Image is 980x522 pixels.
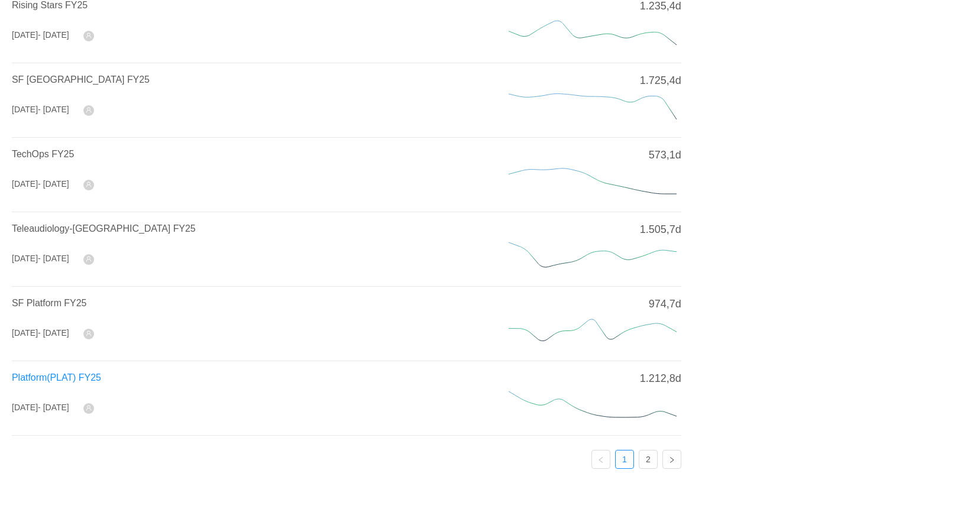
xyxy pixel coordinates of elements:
i: icon: left [597,456,604,463]
span: 573,1d [649,147,681,163]
div: [DATE] [12,103,69,116]
a: 2 [639,450,657,468]
a: SF Platform FY25 [12,298,86,308]
li: 1 [615,450,634,469]
i: icon: user [86,330,92,336]
div: [DATE] [12,401,69,414]
span: - [DATE] [38,179,69,189]
div: [DATE] [12,178,69,190]
i: icon: user [86,181,92,187]
a: Teleaudiology-[GEOGRAPHIC_DATA] FY25 [12,223,196,234]
i: icon: user [86,256,92,262]
a: Platform(PLAT) FY25 [12,372,101,382]
span: - [DATE] [38,403,69,412]
span: - [DATE] [38,328,69,338]
li: Previous Page [591,450,610,469]
li: Next Page [662,450,681,469]
span: - [DATE] [38,254,69,263]
div: [DATE] [12,252,69,265]
span: 974,7d [649,296,681,312]
i: icon: user [86,107,92,113]
a: 1 [616,450,633,468]
div: [DATE] [12,327,69,339]
li: 2 [639,450,658,469]
i: icon: user [86,405,92,411]
span: - [DATE] [38,105,69,114]
a: TechOps FY25 [12,149,74,159]
i: icon: right [668,456,675,463]
i: icon: user [86,33,92,38]
span: 1.725,4d [640,73,681,89]
span: - [DATE] [38,30,69,40]
span: 1.505,7d [640,222,681,238]
div: [DATE] [12,29,69,41]
span: 1.212,8d [640,371,681,387]
a: SF [GEOGRAPHIC_DATA] FY25 [12,74,150,85]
